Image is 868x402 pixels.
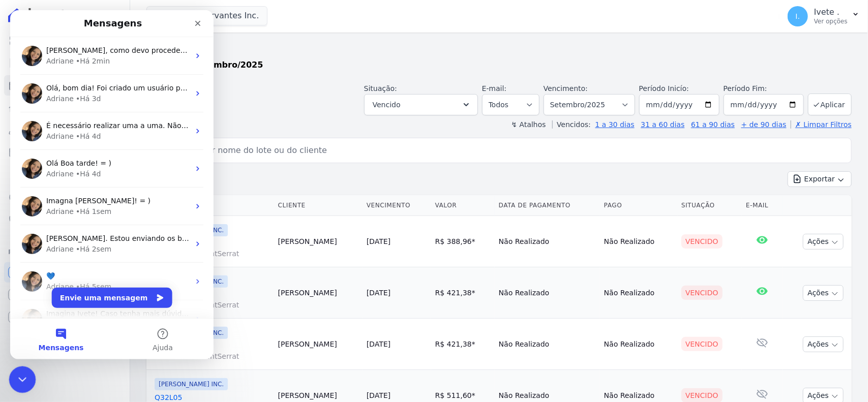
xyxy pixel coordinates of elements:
[36,262,45,270] span: 💙
[431,216,495,267] td: R$ 388,96
[36,121,64,132] div: Adriane
[12,299,32,319] img: Profile image for Adriane
[4,262,126,283] a: Recebíveis
[36,299,260,307] span: Imagina Ivete! Caso tenha mais dúvidas, estou a disposição! ;)
[4,53,126,73] a: Contratos
[66,46,100,56] div: • Há 2min
[742,195,782,216] th: E-mail
[28,334,74,341] span: Mensagens
[274,195,363,216] th: Cliente
[36,149,101,157] span: Olá Boa tarde! = )
[803,336,844,352] button: Ações
[146,41,852,59] h2: Parcelas
[12,261,32,282] img: Profile image for Adriane
[431,195,495,216] th: Valor
[4,165,126,185] a: Transferências
[36,234,64,244] div: Adriane
[780,2,868,30] button: I. Ivete . Ver opções
[66,271,101,282] div: • Há 5sem
[681,337,723,351] div: Vencido
[4,75,126,96] a: Parcelas
[66,83,91,94] div: • Há 3d
[146,6,267,25] button: Ribeiro Cervantes Inc.
[814,17,848,25] p: Ver opções
[142,334,163,341] span: Ajuda
[367,237,391,245] a: [DATE]
[600,319,677,370] td: Não Realizado
[495,319,600,370] td: Não Realizado
[36,196,64,207] div: Adriane
[165,140,847,161] input: Buscar por nome do lote ou do cliente
[36,46,64,56] div: Adriane
[66,196,101,207] div: • Há 1sem
[431,319,495,370] td: R$ 421,38
[803,285,844,301] button: Ações
[367,340,391,348] a: [DATE]
[274,319,363,370] td: [PERSON_NAME]
[796,13,800,20] span: I.
[595,120,635,129] a: 1 a 30 dias
[42,277,162,298] button: Envie uma mensagem
[681,234,723,249] div: Vencido
[193,60,263,70] strong: Setembro/2025
[495,195,600,216] th: Data de Pagamento
[4,187,126,207] a: Crédito
[10,10,214,359] iframe: Intercom live chat
[12,73,32,94] img: Profile image for Adriane
[641,120,684,129] a: 31 a 60 dias
[544,84,588,92] label: Vencimento:
[12,111,32,131] img: Profile image for Adriane
[4,120,126,140] a: Clientes
[36,111,409,119] span: É necessário realizar uma a uma. Não é possível a liquidação manual em várias parcelas de uma só ...
[600,195,677,216] th: Pago
[36,271,64,282] div: Adriane
[681,286,723,300] div: Vencido
[791,120,852,129] a: ✗ Limpar Filtros
[102,308,203,349] button: Ajuda
[66,121,91,132] div: • Há 4d
[803,234,844,250] button: Ações
[814,7,848,17] p: Ivete .
[155,378,228,390] span: [PERSON_NAME] INC.
[274,216,363,267] td: [PERSON_NAME]
[367,289,391,297] a: [DATE]
[363,195,431,216] th: Vencimento
[4,285,126,305] a: Conta Hent
[364,84,397,92] label: Situação:
[373,99,401,111] span: Vencido
[4,30,126,51] a: Visão Geral
[274,267,363,319] td: [PERSON_NAME]
[808,94,852,115] button: Aplicar
[12,224,32,244] img: Profile image for Adriane
[431,267,495,319] td: R$ 421,38
[36,83,64,94] div: Adriane
[495,267,600,319] td: Não Realizado
[788,171,852,187] button: Exportar
[691,120,735,129] a: 61 a 90 dias
[36,187,140,195] span: Imagna [PERSON_NAME]! = )
[36,224,236,232] span: [PERSON_NAME]. Estou enviando os boletos solicitados:
[36,36,642,44] span: [PERSON_NAME], como devo proceder para encaminhar os clientes que estão com três parcelas vencida...
[66,159,91,169] div: • Há 4d
[66,234,101,244] div: • Há 2sem
[600,267,677,319] td: Não Realizado
[495,216,600,267] td: Não Realizado
[8,246,122,258] div: Plataformas
[552,120,591,129] label: Vencidos:
[511,120,546,129] label: ↯ Atalhos
[12,36,32,56] img: Profile image for Adriane
[364,94,478,115] button: Vencido
[600,216,677,267] td: Não Realizado
[724,83,804,94] label: Período Fim:
[12,186,32,206] img: Profile image for Adriane
[367,391,391,399] a: [DATE]
[4,209,126,230] a: Negativação
[4,142,126,163] a: Minha Carteira
[639,84,689,92] label: Período Inicío:
[482,84,507,92] label: E-mail:
[4,98,126,118] a: Lotes
[741,120,787,129] a: + de 90 dias
[677,195,742,216] th: Situação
